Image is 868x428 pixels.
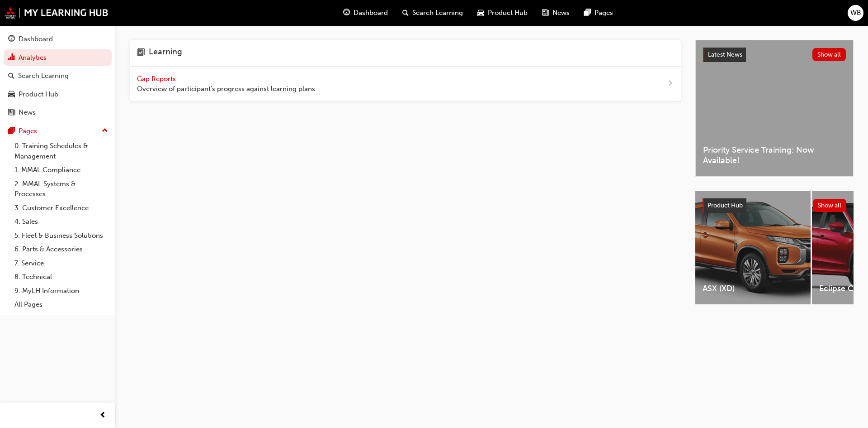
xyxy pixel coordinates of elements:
span: Product Hub [488,8,528,18]
a: 9. MyLH Information [11,284,112,298]
button: Show all [813,199,847,212]
h4: Learning [149,47,182,59]
span: pages-icon [584,7,591,19]
a: 3. Customer Excellence [11,201,112,215]
span: guage-icon [8,35,15,43]
a: pages-iconPages [577,4,620,22]
button: DashboardAnalyticsSearch LearningProduct HubNews [4,29,112,123]
button: Pages [4,123,112,139]
a: 4. Sales [11,215,112,229]
span: car-icon [477,7,484,19]
span: learning-icon [137,47,145,59]
button: Show all [812,48,846,61]
span: Gap Reports [137,75,178,83]
div: Search Learning [18,71,69,81]
a: Search Learning [4,67,112,84]
a: All Pages [11,298,112,312]
a: Product HubShow all [703,198,846,213]
a: News [4,104,112,121]
span: up-icon [102,125,108,137]
span: prev-icon [99,410,106,421]
span: Dashboard [354,8,388,18]
a: guage-iconDashboard [336,4,395,22]
a: 7. Service [11,256,112,270]
div: Product Hub [19,89,58,100]
span: Priority Service Training: Now Available! [703,145,846,165]
a: ASX (XD) [695,191,811,304]
img: mmal [5,7,108,19]
span: search-icon [8,72,14,80]
button: WB [848,5,863,21]
a: news-iconNews [535,4,577,22]
a: Analytics [4,49,112,66]
span: news-icon [8,109,15,117]
span: Latest News [708,51,742,58]
span: next-icon [667,78,674,90]
span: news-icon [542,7,549,19]
div: Dashboard [19,34,53,44]
span: pages-icon [8,127,15,135]
div: Pages [19,126,37,136]
a: Product Hub [4,86,112,103]
a: Dashboard [4,31,112,48]
span: car-icon [8,91,15,99]
span: News [552,8,570,18]
a: Latest NewsShow allPriority Service Training: Now Available! [695,40,854,177]
a: 0. Training Schedules & Management [11,139,112,163]
span: guage-icon [343,7,350,19]
a: Gap Reports Overview of participant's progress against learning plans.next-icon [130,67,681,102]
span: ASX (XD) [703,284,803,294]
a: 8. Technical [11,270,112,284]
a: Latest NewsShow all [703,48,846,62]
a: 2. MMAL Systems & Processes [11,177,112,201]
span: Pages [594,8,613,18]
a: 6. Parts & Accessories [11,242,112,256]
span: WB [850,8,861,18]
a: search-iconSearch Learning [395,4,470,22]
span: Search Learning [412,8,463,18]
div: News [19,107,36,118]
a: car-iconProduct Hub [470,4,535,22]
span: search-icon [402,7,409,19]
a: 1. MMAL Compliance [11,163,112,177]
span: Overview of participant's progress against learning plans. [137,84,317,94]
span: Product Hub [708,202,743,209]
a: 5. Fleet & Business Solutions [11,229,112,243]
span: chart-icon [8,54,15,62]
